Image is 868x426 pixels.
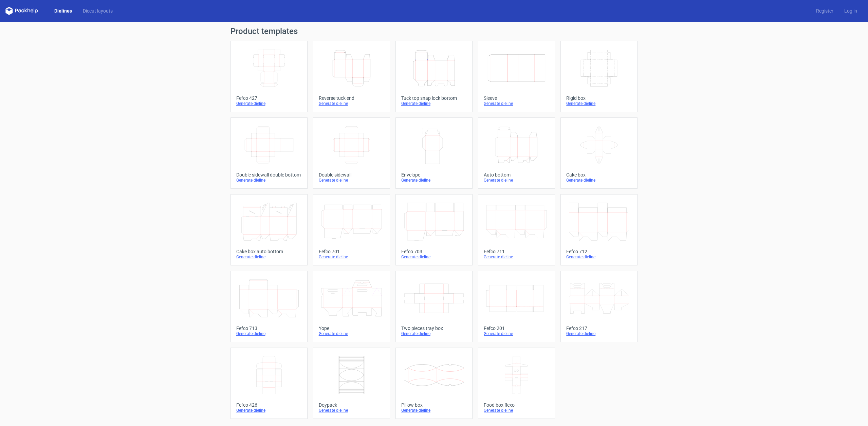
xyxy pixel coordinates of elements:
div: Fefco 703 [401,249,467,254]
a: Diecut layouts [77,7,118,14]
a: Double sidewallGenerate dieline [313,117,390,189]
div: Double sidewall [319,172,384,178]
div: Envelope [401,172,467,178]
div: Generate dieline [236,408,302,413]
a: Cake boxGenerate dieline [560,117,638,189]
div: Rigid box [566,95,632,101]
a: Cake box auto bottomGenerate dieline [230,194,308,265]
div: Generate dieline [401,408,467,413]
a: Register [811,7,839,14]
div: Fefco 201 [484,326,549,331]
div: Generate dieline [566,101,632,106]
div: Two pieces tray box [401,326,467,331]
div: Cake box [566,172,632,178]
div: Generate dieline [319,254,384,260]
div: Food box flexo [484,402,549,408]
div: Generate dieline [401,101,467,106]
div: Generate dieline [484,254,549,260]
div: Fefco 426 [236,402,302,408]
div: Tuck top snap lock bottom [401,95,467,101]
a: Fefco 426Generate dieline [230,348,308,419]
a: Auto bottomGenerate dieline [478,117,555,189]
div: Generate dieline [566,178,632,183]
a: Two pieces tray boxGenerate dieline [395,271,473,342]
div: Generate dieline [236,101,302,106]
div: Generate dieline [401,178,467,183]
div: Generate dieline [566,331,632,336]
div: Fefco 217 [566,326,632,331]
div: Generate dieline [319,331,384,336]
div: Generate dieline [319,408,384,413]
div: Generate dieline [236,254,302,260]
div: Fefco 711 [484,249,549,254]
a: YopeGenerate dieline [313,271,390,342]
a: Food box flexoGenerate dieline [478,348,555,419]
a: Dielines [49,7,77,14]
div: Yope [319,326,384,331]
a: Fefco 713Generate dieline [230,271,308,342]
div: Cake box auto bottom [236,249,302,254]
a: Fefco 201Generate dieline [478,271,555,342]
a: EnvelopeGenerate dieline [395,117,473,189]
div: Generate dieline [401,254,467,260]
a: Log in [839,7,863,14]
div: Fefco 712 [566,249,632,254]
div: Generate dieline [566,254,632,260]
div: Generate dieline [319,101,384,106]
div: Double sidewall double bottom [236,172,302,178]
a: Rigid boxGenerate dieline [560,41,638,112]
div: Generate dieline [484,408,549,413]
div: Generate dieline [401,331,467,336]
a: Tuck top snap lock bottomGenerate dieline [395,41,473,112]
h1: Product templates [230,27,638,35]
a: Fefco 217Generate dieline [560,271,638,342]
a: Reverse tuck endGenerate dieline [313,41,390,112]
a: SleeveGenerate dieline [478,41,555,112]
div: Sleeve [484,95,549,101]
div: Generate dieline [319,178,384,183]
div: Doypack [319,402,384,408]
a: Fefco 711Generate dieline [478,194,555,265]
div: Generate dieline [484,331,549,336]
div: Fefco 701 [319,249,384,254]
a: Double sidewall double bottomGenerate dieline [230,117,308,189]
a: Pillow boxGenerate dieline [395,348,473,419]
a: Fefco 427Generate dieline [230,41,308,112]
a: Fefco 703Generate dieline [395,194,473,265]
div: Fefco 427 [236,95,302,101]
div: Generate dieline [484,101,549,106]
div: Reverse tuck end [319,95,384,101]
div: Pillow box [401,402,467,408]
div: Generate dieline [236,331,302,336]
a: Fefco 712Generate dieline [560,194,638,265]
a: Fefco 701Generate dieline [313,194,390,265]
div: Fefco 713 [236,326,302,331]
a: DoypackGenerate dieline [313,348,390,419]
div: Auto bottom [484,172,549,178]
div: Generate dieline [236,178,302,183]
div: Generate dieline [484,178,549,183]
